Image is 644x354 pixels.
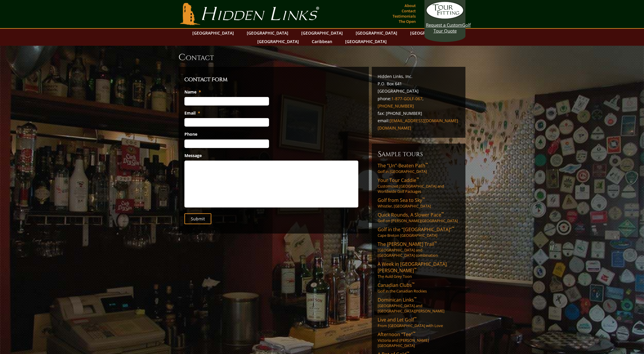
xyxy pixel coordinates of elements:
[378,197,425,203] span: Golf from Sea to Sky
[390,118,458,123] a: [EMAIL_ADDRESS][DOMAIN_NAME]
[434,240,437,245] sup: ™
[413,331,415,336] sup: ™
[378,177,460,194] a: Your Tour Caddie™Customized [GEOGRAPHIC_DATA] and Worldwide Golf Packages
[422,196,425,201] sup: ™
[378,282,415,288] span: Canadian Clubs
[378,212,460,223] a: Quick Rounds, A Slower Pace™Golf on [PERSON_NAME][GEOGRAPHIC_DATA]
[403,1,417,10] a: About
[254,37,302,46] a: [GEOGRAPHIC_DATA]
[184,153,202,158] label: Message
[426,1,464,34] a: Request a CustomGolf Tour Quote
[378,177,419,183] span: Your Tour Caddie
[184,110,200,116] label: Email
[378,241,460,258] a: The [PERSON_NAME] Trail™[GEOGRAPHIC_DATA] and [GEOGRAPHIC_DATA] combination
[416,176,419,181] sup: ™
[378,197,460,209] a: Golf from Sea to Sky™Whistler, [GEOGRAPHIC_DATA]
[378,261,460,279] a: A Week in [GEOGRAPHIC_DATA][PERSON_NAME]™The Auld Grey Toon
[378,212,444,218] span: Quick Rounds, A Slower Pace
[378,162,428,169] span: The “Un”-Beaten Path
[378,297,460,314] a: Dominican Links™[GEOGRAPHIC_DATA] and [GEOGRAPHIC_DATA][PERSON_NAME]
[414,296,417,301] sup: ™
[378,261,447,274] span: A Week in [GEOGRAPHIC_DATA][PERSON_NAME]
[378,331,415,338] span: Afternoon “Tee”
[400,7,417,15] a: Contact
[452,226,454,231] sup: ™
[412,281,415,286] sup: ™
[378,226,454,233] span: Golf in the “[GEOGRAPHIC_DATA]”
[407,29,455,37] a: [GEOGRAPHIC_DATA]
[391,96,422,101] a: 1-877-GOLF-067
[425,162,428,167] sup: ™
[378,331,460,348] a: Afternoon “Tee”™Victoria and [PERSON_NAME][GEOGRAPHIC_DATA]
[184,76,363,84] h3: Contact Form
[414,267,417,272] sup: ™
[309,37,335,46] a: Caribbean
[378,125,411,131] a: [DOMAIN_NAME]
[189,29,237,37] a: [GEOGRAPHIC_DATA]
[179,52,465,63] h1: Contact
[378,241,437,247] span: The [PERSON_NAME] Trail
[353,29,400,37] a: [GEOGRAPHIC_DATA]
[184,89,201,95] label: Name
[378,316,417,323] span: Live and Let Golf
[378,149,460,159] h6: Sample Tours
[378,282,460,294] a: Canadian Clubs™Golf in the Canadian Rockies
[378,226,460,238] a: Golf in the “[GEOGRAPHIC_DATA]”™Cape Breton [GEOGRAPHIC_DATA]
[397,17,417,25] a: The Open
[378,162,460,174] a: The “Un”-Beaten Path™Golf in [GEOGRAPHIC_DATA]
[184,132,197,137] label: Phone
[426,22,462,28] span: Request a Custom
[414,316,417,321] sup: ™
[441,211,444,216] sup: ™
[298,29,346,37] a: [GEOGRAPHIC_DATA]
[378,73,460,132] p: Hidden Links, Inc. P.O. Box 641 [GEOGRAPHIC_DATA] phone: , fax: [PHONE_NUMBER] email:
[391,12,417,20] a: Testimonials
[378,297,417,303] span: Dominican Links
[342,37,390,46] a: [GEOGRAPHIC_DATA]
[378,316,460,328] a: Live and Let Golf™From [GEOGRAPHIC_DATA] with Love
[378,103,414,109] a: [PHONE_NUMBER]
[244,29,291,37] a: [GEOGRAPHIC_DATA]
[184,213,211,224] input: Submit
